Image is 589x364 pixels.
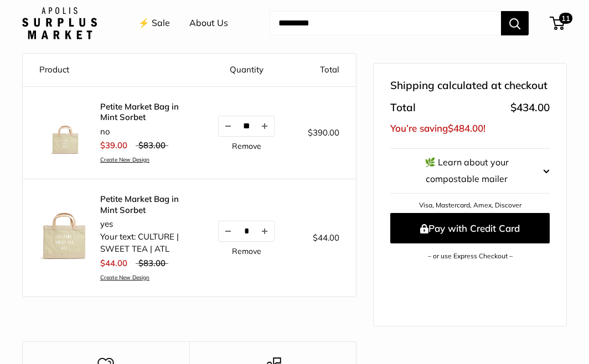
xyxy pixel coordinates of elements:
[189,15,228,32] a: About Us
[448,122,483,134] span: $484.00
[232,142,261,150] a: Remove
[138,15,170,32] a: ⚡️ Sale
[100,101,185,123] a: Petite Market Bag in Mint Sorbet
[428,252,513,260] a: – or use Express Checkout –
[100,194,185,215] a: Petite Market Bag in Mint Sorbet
[100,218,185,231] li: yes
[390,213,550,243] button: Pay with Credit Card
[100,258,127,268] span: $44.00
[219,221,237,241] button: Decrease quantity by 1
[201,54,291,86] th: Quantity
[255,221,274,241] button: Increase quantity by 1
[390,149,550,193] button: 🌿 Learn about your compostable mailer
[255,116,274,136] button: Increase quantity by 1
[237,226,255,236] input: Quantity
[232,247,261,255] a: Remove
[22,7,97,39] img: Apolis: Surplus Market
[501,11,529,35] button: Search
[138,140,166,150] span: $83.00
[510,100,550,113] span: $434.00
[270,11,501,35] input: Search...
[100,156,185,163] a: Create New Design
[390,122,485,134] span: You’re saving !
[100,231,185,256] li: Your text: CULTURE | SWEET TEA | ATL
[100,126,185,138] li: no
[100,274,185,281] a: Create New Design
[559,13,572,24] span: 11
[23,54,201,86] th: Product
[390,76,547,96] span: Shipping calculated at checkout
[419,201,521,209] a: Visa, Mastercard, Amex, Discover
[138,258,166,268] span: $83.00
[390,97,416,117] span: Total
[551,17,565,30] a: 11
[390,279,550,303] iframe: PayPal-paypal
[313,232,339,243] span: $44.00
[237,121,255,131] input: Quantity
[291,54,356,86] th: Total
[100,140,127,150] span: $39.00
[219,116,237,136] button: Decrease quantity by 1
[308,127,339,138] span: $390.00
